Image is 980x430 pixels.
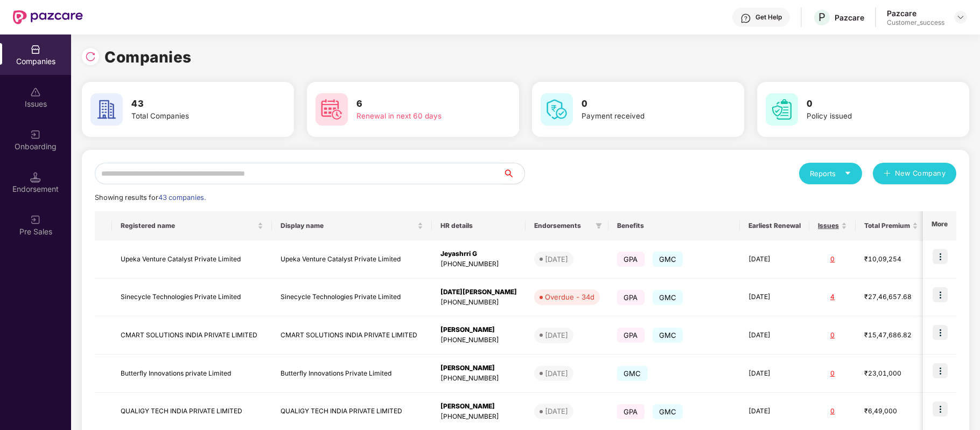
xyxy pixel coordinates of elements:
[272,240,432,279] td: Upeka Venture Catalyst Private Limited
[112,355,272,393] td: Butterfly Innovations private Limited
[933,401,948,417] img: icon
[835,12,864,23] div: Pazcare
[844,170,851,177] span: caret-down
[545,330,568,341] div: [DATE]
[13,10,83,24] img: New Pazcare Logo
[653,252,683,267] span: GMC
[502,169,524,178] span: search
[545,368,568,379] div: [DATE]
[440,401,517,412] div: [PERSON_NAME]
[131,110,258,122] div: Total Companies
[440,297,517,308] div: [PHONE_NUMBER]
[818,11,825,24] span: P
[818,221,839,230] span: Issues
[502,163,525,184] button: search
[85,51,96,62] img: svg+xml;base64,PHN2ZyBpZD0iUmVsb2FkLTMyeDMyIiB4bWxucz0iaHR0cDovL3d3dy53My5vcmcvMjAwMC9zdmciIHdpZH...
[864,330,918,341] div: ₹15,47,686.82
[281,221,415,230] span: Display name
[30,214,41,225] img: svg+xml;base64,PHN2ZyB3aWR0aD0iMjAiIGhlaWdodD0iMjAiIHZpZXdCb3g9IjAgMCAyMCAyMCIgZmlsbD0ibm9uZSIgeG...
[272,211,432,240] th: Display name
[807,97,934,111] h3: 0
[112,240,272,279] td: Upeka Venture Catalyst Private Limited
[545,406,568,417] div: [DATE]
[356,97,484,111] h3: 6
[933,363,948,378] img: icon
[895,168,946,179] span: New Company
[653,290,683,305] span: GMC
[887,18,944,27] div: Customer_success
[818,406,847,417] div: 0
[740,211,809,240] th: Earliest Renewal
[356,110,484,122] div: Renewal in next 60 days
[617,366,648,381] span: GMC
[272,279,432,317] td: Sinecycle Technologies Private Limited
[818,330,847,341] div: 0
[596,223,602,229] span: filter
[272,355,432,393] td: Butterfly Innovations Private Limited
[740,279,809,317] td: [DATE]
[818,254,847,265] div: 0
[617,404,645,419] span: GPA
[440,363,517,373] div: [PERSON_NAME]
[873,163,956,184] button: plusNew Company
[740,240,809,279] td: [DATE]
[30,44,41,55] img: svg+xml;base64,PHN2ZyBpZD0iQ29tcGFuaWVzIiB4bWxucz0iaHR0cDovL3d3dy53My5vcmcvMjAwMC9zdmciIHdpZHRoPS...
[158,193,206,202] span: 43 companies.
[440,325,517,335] div: [PERSON_NAME]
[582,110,709,122] div: Payment received
[316,93,348,126] img: svg+xml;base64,PHN2ZyB4bWxucz0iaHR0cDovL3d3dy53My5vcmcvMjAwMC9zdmciIHdpZHRoPSI2MCIgaGVpZ2h0PSI2MC...
[131,97,258,111] h3: 43
[810,168,851,179] div: Reports
[653,328,683,343] span: GMC
[864,221,910,230] span: Total Premium
[807,110,934,122] div: Policy issued
[272,316,432,355] td: CMART SOLUTIONS INDIA PRIVATE LIMITED
[95,193,206,202] span: Showing results for
[956,13,965,22] img: svg+xml;base64,PHN2ZyBpZD0iRHJvcGRvd24tMzJ4MzIiIHhtbG5zPSJodHRwOi8vd3d3LnczLm9yZy8yMDAwL3N2ZyIgd2...
[818,369,847,379] div: 0
[112,279,272,317] td: Sinecycle Technologies Private Limited
[440,412,517,422] div: [PHONE_NUMBER]
[582,97,709,111] h3: 0
[617,252,645,267] span: GPA
[112,316,272,355] td: CMART SOLUTIONS INDIA PRIVATE LIMITED
[809,211,856,240] th: Issues
[740,13,751,24] img: svg+xml;base64,PHN2ZyBpZD0iSGVscC0zMngzMiIgeG1sbnM9Imh0dHA6Ly93d3cudzMub3JnLzIwMDAvc3ZnIiB3aWR0aD...
[432,211,526,240] th: HR details
[653,404,683,419] span: GMC
[864,406,918,417] div: ₹6,49,000
[818,292,847,302] div: 4
[440,373,517,384] div: [PHONE_NUMBER]
[440,287,517,297] div: [DATE][PERSON_NAME]
[104,45,192,69] h1: Companies
[933,249,948,264] img: icon
[933,325,948,340] img: icon
[740,316,809,355] td: [DATE]
[440,335,517,345] div: [PHONE_NUMBER]
[593,219,604,232] span: filter
[440,259,517,269] div: [PHONE_NUMBER]
[541,93,573,126] img: svg+xml;base64,PHN2ZyB4bWxucz0iaHR0cDovL3d3dy53My5vcmcvMjAwMC9zdmciIHdpZHRoPSI2MCIgaGVpZ2h0PSI2MC...
[933,287,948,302] img: icon
[887,8,944,18] div: Pazcare
[766,93,798,126] img: svg+xml;base64,PHN2ZyB4bWxucz0iaHR0cDovL3d3dy53My5vcmcvMjAwMC9zdmciIHdpZHRoPSI2MCIgaGVpZ2h0PSI2MC...
[545,254,568,265] div: [DATE]
[534,221,591,230] span: Endorsements
[755,13,782,22] div: Get Help
[608,211,740,240] th: Benefits
[923,211,956,240] th: More
[30,87,41,98] img: svg+xml;base64,PHN2ZyBpZD0iSXNzdWVzX2Rpc2FibGVkIiB4bWxucz0iaHR0cDovL3d3dy53My5vcmcvMjAwMC9zdmciIH...
[864,254,918,265] div: ₹10,09,254
[864,369,918,379] div: ₹23,01,000
[864,292,918,302] div: ₹27,46,657.68
[884,170,891,178] span: plus
[112,211,272,240] th: Registered name
[740,355,809,393] td: [DATE]
[30,172,41,183] img: svg+xml;base64,PHN2ZyB3aWR0aD0iMTQuNSIgaGVpZ2h0PSIxNC41IiB2aWV3Qm94PSIwIDAgMTYgMTYiIGZpbGw9Im5vbm...
[856,211,927,240] th: Total Premium
[121,221,255,230] span: Registered name
[30,129,41,140] img: svg+xml;base64,PHN2ZyB3aWR0aD0iMjAiIGhlaWdodD0iMjAiIHZpZXdCb3g9IjAgMCAyMCAyMCIgZmlsbD0ibm9uZSIgeG...
[617,328,645,343] span: GPA
[90,93,123,126] img: svg+xml;base64,PHN2ZyB4bWxucz0iaHR0cDovL3d3dy53My5vcmcvMjAwMC9zdmciIHdpZHRoPSI2MCIgaGVpZ2h0PSI2MC...
[440,249,517,259] div: Jeyashrri G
